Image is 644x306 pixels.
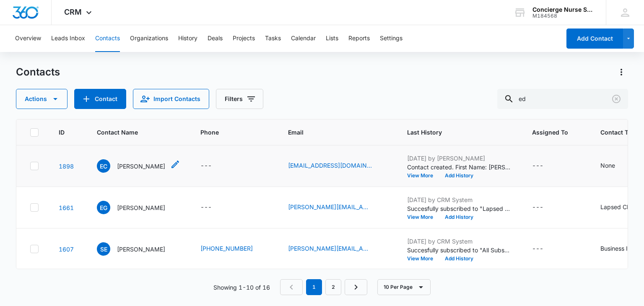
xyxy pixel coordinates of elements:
button: Import Contacts [133,89,209,109]
button: Actions [615,65,628,79]
div: Lapsed Client [600,202,638,211]
div: Contact Name - Eleanor Garrison - Select to Edit Field [97,201,180,214]
div: None [600,161,615,170]
a: Navigate to contact details page for Eleanor Garrison [59,204,74,211]
button: Lists [326,25,338,52]
div: Email - stephanie.edler@gmail.com - Select to Edit Field [288,244,387,254]
span: Assigned To [532,128,568,137]
button: Tasks [265,25,281,52]
div: Email - ed.cobean@yahoo.com - Select to Edit Field [288,161,387,171]
span: EC [97,159,110,173]
a: [PHONE_NUMBER] [200,244,253,253]
button: Add Contact [566,29,623,49]
p: [DATE] by CRM System [407,195,512,204]
button: Settings [380,25,402,52]
a: [PERSON_NAME][EMAIL_ADDRESS][PERSON_NAME][DOMAIN_NAME] [288,244,372,253]
h1: Contacts [16,66,60,78]
p: [PERSON_NAME] [117,203,165,212]
a: [PERSON_NAME][EMAIL_ADDRESS][DOMAIN_NAME] [288,202,372,211]
div: Assigned To - - Select to Edit Field [532,202,558,213]
div: Assigned To - - Select to Edit Field [532,244,558,254]
button: View More [407,215,439,220]
div: account id [532,13,594,19]
div: Contact Type - None - Select to Edit Field [600,161,630,171]
button: Filters [216,89,263,109]
button: 10 Per Page [377,279,431,295]
div: --- [200,161,212,171]
button: View More [407,256,439,261]
a: Next Page [345,279,367,295]
button: History [178,25,197,52]
a: Navigate to contact details page for Stephanie Edler [59,246,74,253]
button: Overview [15,25,41,52]
button: Calendar [291,25,316,52]
button: Add Contact [74,89,126,109]
p: [DATE] by [PERSON_NAME] [407,154,512,163]
div: Email - Garrison@gonzaga.edu - Select to Edit Field [288,202,387,213]
a: Navigate to contact details page for Ed Cobean [59,163,74,170]
span: EG [97,201,110,214]
span: ID [59,128,65,137]
p: Contact created. First Name: [PERSON_NAME] Last Name: [PERSON_NAME] Email: [EMAIL_ADDRESS][PERSON... [407,163,512,171]
div: --- [532,161,543,171]
p: Showing 1-10 of 16 [213,283,270,292]
button: Add History [439,173,479,178]
p: Succesfully subscribed to "Lapsed Client". [407,204,512,213]
a: Page 2 [325,279,341,295]
input: Search Contacts [497,89,628,109]
div: Contact Name - Stephanie Edler - Select to Edit Field [97,242,180,256]
span: Phone [200,128,256,137]
button: Actions [16,89,68,109]
button: View More [407,173,439,178]
button: Add History [439,256,479,261]
span: Last History [407,128,500,137]
span: Email [288,128,375,137]
p: [DATE] by CRM System [407,237,512,246]
button: Reports [348,25,370,52]
a: [EMAIL_ADDRESS][DOMAIN_NAME] [288,161,372,170]
nav: Pagination [280,279,367,295]
button: Organizations [130,25,168,52]
span: CRM [64,8,82,16]
button: Deals [208,25,223,52]
span: SE [97,242,110,256]
em: 1 [306,279,322,295]
button: Projects [233,25,255,52]
div: account name [532,6,594,13]
p: Succesfully subscribed to "All Subscribers". [407,246,512,254]
div: Phone - - Select to Edit Field [200,161,227,171]
button: Contacts [95,25,120,52]
div: Assigned To - - Select to Edit Field [532,161,558,171]
button: Clear [610,92,623,106]
button: Leads Inbox [51,25,85,52]
div: --- [532,202,543,213]
span: Contact Name [97,128,168,137]
div: Phone - - Select to Edit Field [200,202,227,213]
div: Phone - (509) 969-3795 - Select to Edit Field [200,244,268,254]
div: --- [200,202,212,213]
button: Add History [439,215,479,220]
div: Contact Name - Ed Cobean - Select to Edit Field [97,159,180,173]
div: --- [532,244,543,254]
p: [PERSON_NAME] [117,162,165,171]
p: [PERSON_NAME] [117,245,165,254]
